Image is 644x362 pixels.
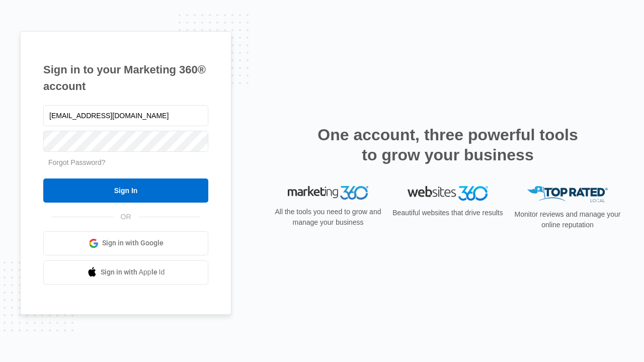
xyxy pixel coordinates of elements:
[511,209,624,230] p: Monitor reviews and manage your online reputation
[43,231,208,255] a: Sign in with Google
[114,212,138,222] span: OR
[43,178,208,203] input: Sign In
[408,186,488,201] img: Websites 360
[391,208,504,218] p: Beautiful websites that drive results
[101,267,165,278] span: Sign in with Apple Id
[272,207,384,228] p: All the tools you need to grow and manage your business
[43,260,208,285] a: Sign in with Apple Id
[288,186,368,200] img: Marketing 360
[527,186,608,203] img: Top Rated Local
[43,105,208,126] input: Email
[102,238,164,248] span: Sign in with Google
[43,61,208,95] h1: Sign in to your Marketing 360® account
[314,125,581,165] h2: One account, three powerful tools to grow your business
[48,158,106,166] a: Forgot Password?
